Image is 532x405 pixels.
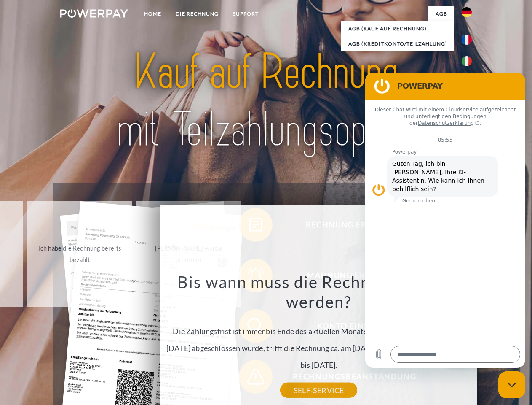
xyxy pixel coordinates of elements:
[165,272,473,390] div: Die Zahlungsfrist ist immer bis Ende des aktuellen Monats. Wenn die Bestellung z.B. am [DATE] abg...
[168,6,226,22] a: DIE RECHNUNG
[142,243,236,265] div: [PERSON_NAME] wurde retourniert
[80,40,452,162] img: title-powerpay_de.svg
[226,6,266,22] a: SUPPORT
[280,383,357,398] a: SELF-SERVICE
[428,6,454,22] a: agb
[462,56,472,66] img: it
[60,9,128,18] img: logo-powerpay-white.svg
[462,7,472,17] img: de
[32,243,127,265] div: Ich habe die Rechnung bereits bezahlt
[462,35,472,45] img: fr
[137,6,168,22] a: Home
[341,21,454,36] a: AGB (Kauf auf Rechnung)
[365,73,525,368] iframe: Messaging-Fenster
[498,371,525,398] iframe: Schaltfläche zum Öffnen des Messaging-Fensters; Konversation läuft
[341,36,454,51] a: AGB (Kreditkonto/Teilzahlung)
[165,272,473,312] h3: Bis wann muss die Rechnung bezahlt werden?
